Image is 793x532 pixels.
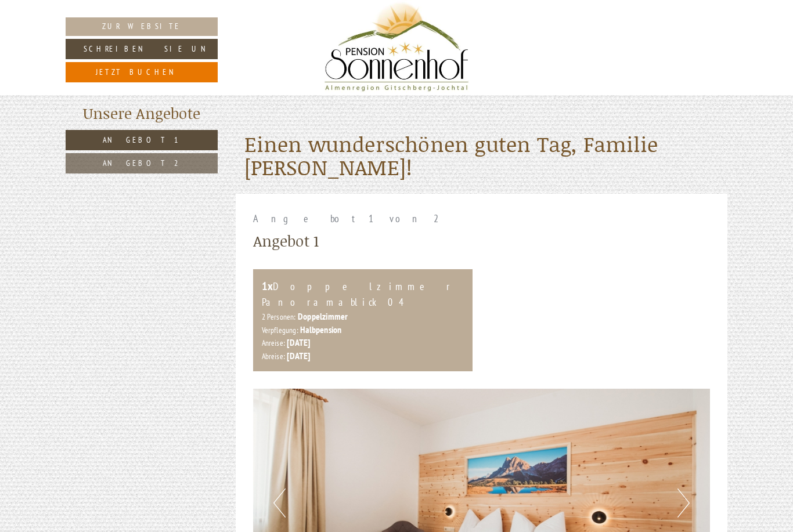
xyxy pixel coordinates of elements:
div: Angebot 1 [253,230,319,252]
h1: Einen wunderschönen guten Tag, Familie [PERSON_NAME]! [244,133,719,179]
a: Zur Website [66,17,218,36]
b: [DATE] [287,336,310,348]
div: Doppelzimmer Panoramablick 04 [262,278,464,309]
small: Verpflegung: [262,325,298,335]
a: Schreiben Sie uns [66,39,218,59]
b: [DATE] [287,350,310,361]
a: Jetzt buchen [66,62,218,82]
small: Abreise: [262,351,286,361]
button: Previous [273,488,286,517]
small: Anreise: [262,338,286,348]
span: Angebot 1 [103,135,181,145]
small: 2 Personen: [262,312,296,322]
div: Unsere Angebote [66,103,218,124]
b: Doppelzimmer [298,310,348,322]
button: Next [677,488,690,517]
span: Angebot 1 von 2 [253,212,446,225]
b: 1x [262,278,273,294]
span: Angebot 2 [103,158,181,168]
b: Halbpension [300,324,341,335]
